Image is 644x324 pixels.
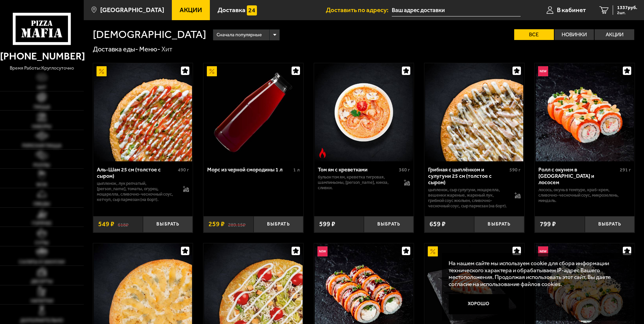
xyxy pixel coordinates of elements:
[585,216,635,233] button: Выбрать
[595,29,634,40] label: Акции
[33,163,50,167] span: Роллы
[97,166,177,179] div: Аль-Шам 25 см (толстое с сыром)
[32,221,52,226] span: Горячее
[34,105,50,109] span: Пицца
[317,246,328,256] img: Новинка
[538,187,631,203] p: лосось, окунь в темпуре, краб-крем, сливочно-чесночный соус, микрозелень, миндаль.
[449,260,624,288] p: На нашем сайте мы используем cookie для сбора информации технического характера и обрабатываем IP...
[118,221,128,228] s: 618 ₽
[93,45,138,53] a: Доставка еды-
[318,174,397,191] p: бульон том ям, креветка тигровая, шампиньоны, [PERSON_NAME], кинза, сливки.
[617,11,637,15] span: 2 шт.
[538,166,618,186] div: Ролл с окунем в [GEOGRAPHIC_DATA] и лососем
[31,279,53,284] span: Десерты
[97,66,107,76] img: Акционный
[37,85,46,90] span: Хит
[31,298,53,303] span: Напитки
[36,182,47,187] span: WOK
[538,246,548,256] img: Новинка
[97,181,177,202] p: цыпленок, лук репчатый, [PERSON_NAME], томаты, огурец, моцарелла, сливочно-чесночный соус, кетчуп...
[555,29,594,40] label: Новинки
[399,167,410,173] span: 360 г
[449,294,509,314] button: Хорошо
[317,148,328,158] img: Острое блюдо
[143,216,193,233] button: Выбрать
[98,221,114,228] span: 549 ₽
[207,66,217,76] img: Акционный
[293,167,300,173] span: 1 л
[326,7,392,13] span: Доставить по адресу:
[428,246,438,256] img: Акционный
[93,63,193,161] a: АкционныйАль-Шам 25 см (толстое с сыром)
[540,221,556,228] span: 799 ₽
[33,201,50,206] span: Обеды
[35,240,49,245] span: Супы
[203,63,303,161] a: АкционныйМорс из черной смородины 1 л
[93,29,206,40] h1: [DEMOGRAPHIC_DATA]
[424,63,524,161] a: Грибная с цыплёнком и сулугуни 25 см (толстое с сыром)
[428,187,508,209] p: цыпленок, сыр сулугуни, моцарелла, вешенки жареные, жареный лук, грибной соус Жюльен, сливочно-че...
[620,167,631,173] span: 291 г
[161,45,173,54] div: Хит
[428,166,508,186] div: Грибная с цыплёнком и сулугуни 25 см (толстое с сыром)
[209,221,225,228] span: 259 ₽
[474,216,524,233] button: Выбрать
[32,124,51,129] span: Наборы
[429,221,446,228] span: 659 ₽
[254,216,303,233] button: Выбрать
[315,63,413,161] img: Том ям с креветками
[204,63,302,161] img: Морс из черной смородины 1 л
[180,7,202,13] span: Акции
[557,7,586,13] span: В кабинет
[319,221,335,228] span: 599 ₽
[207,166,292,173] div: Морс из черной смородины 1 л
[100,7,164,13] span: [GEOGRAPHIC_DATA]
[178,167,189,173] span: 490 г
[535,63,635,161] a: НовинкаРолл с окунем в темпуре и лососем
[514,29,554,40] label: Все
[318,166,397,173] div: Том ям с креветками
[22,143,62,148] span: Римская пицца
[538,66,548,76] img: Новинка
[94,63,192,161] img: Аль-Шам 25 см (толстое с сыром)
[314,63,414,161] a: Острое блюдоТом ям с креветками
[509,167,521,173] span: 590 г
[218,7,245,13] span: Доставка
[392,4,521,16] input: Ваш адрес доставки
[20,318,63,323] span: Дополнительно
[247,5,257,15] img: 15daf4d41897b9f0e9f617042186c801.svg
[617,5,637,10] span: 1337 руб.
[364,216,414,233] button: Выбрать
[19,259,65,264] span: Салаты и закуски
[228,221,245,228] s: 289.15 ₽
[425,63,523,161] img: Грибная с цыплёнком и сулугуни 25 см (толстое с сыром)
[139,45,160,53] a: Меню-
[536,63,634,161] img: Ролл с окунем в темпуре и лососем
[217,29,262,41] span: Сначала популярные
